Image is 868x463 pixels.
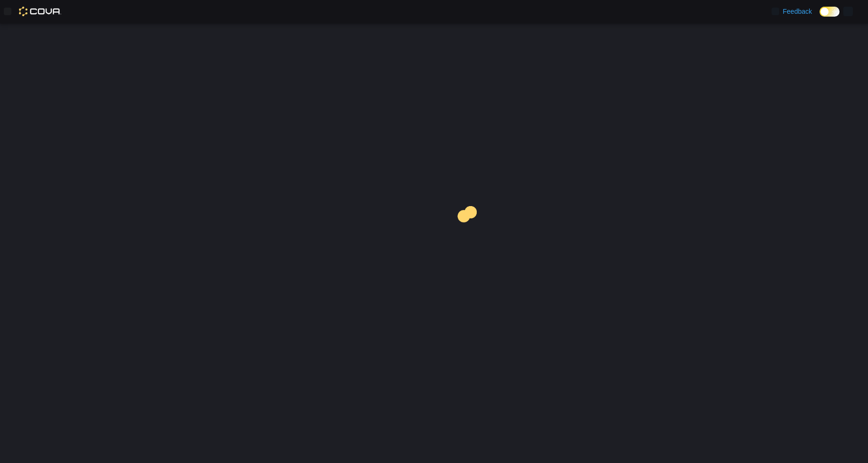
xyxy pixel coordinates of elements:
a: Feedback [768,2,816,21]
input: Dark Mode [820,7,840,17]
img: Cova [19,7,61,16]
span: Feedback [783,7,812,16]
img: cova-loader [434,199,505,270]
